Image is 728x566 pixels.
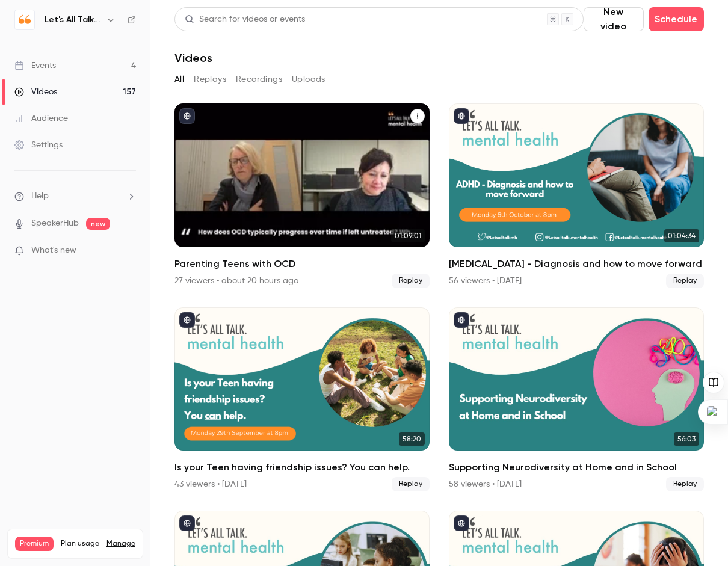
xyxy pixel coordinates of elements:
a: 56:03Supporting Neurodiversity at Home and in School58 viewers • [DATE]Replay [449,307,704,492]
button: Schedule [649,7,704,31]
li: Parenting Teens with OCD [174,103,430,288]
h2: [MEDICAL_DATA] - Diagnosis and how to move forward [449,257,704,271]
span: What's new [31,244,76,257]
li: Supporting Neurodiversity at Home and in School [449,307,704,492]
div: Videos [14,86,57,98]
div: 43 viewers • [DATE] [174,478,247,490]
button: published [454,515,469,531]
span: Replay [392,477,430,491]
span: 56:03 [674,432,699,446]
button: published [179,108,195,124]
div: Audience [14,112,68,125]
div: 27 viewers • about 20 hours ago [174,275,298,287]
div: 56 viewers • [DATE] [449,275,522,287]
span: Plan usage [61,539,99,549]
a: 58:20Is your Teen having friendship issues? You can help.43 viewers • [DATE]Replay [174,307,430,492]
span: 58:20 [399,432,425,446]
button: Replays [194,70,226,89]
span: Replay [392,274,430,288]
div: 58 viewers • [DATE] [449,478,522,490]
a: SpeakerHub [31,217,79,230]
span: Replay [666,274,704,288]
span: Help [31,190,49,203]
li: Is your Teen having friendship issues? You can help. [174,307,430,492]
li: help-dropdown-opener [14,190,136,203]
a: 01:04:34[MEDICAL_DATA] - Diagnosis and how to move forward56 viewers • [DATE]Replay [449,103,704,288]
button: Recordings [236,70,282,89]
a: Manage [106,539,135,549]
button: published [454,108,469,124]
button: published [179,312,195,328]
h2: Parenting Teens with OCD [174,257,430,271]
h2: Supporting Neurodiversity at Home and in School [449,460,704,475]
div: Events [14,60,56,72]
span: 01:04:34 [664,229,699,242]
button: All [174,70,184,89]
span: Replay [666,477,704,491]
h2: Is your Teen having friendship issues? You can help. [174,460,430,475]
div: Settings [14,139,63,151]
li: ADHD - Diagnosis and how to move forward [449,103,704,288]
span: new [86,218,110,230]
button: published [454,312,469,328]
img: Let's All Talk Mental Health [15,10,34,29]
h1: Videos [174,51,212,65]
section: Videos [174,7,704,559]
h6: Let's All Talk Mental Health [45,14,101,26]
button: published [179,515,195,531]
span: Premium [15,537,54,551]
button: New video [584,7,644,31]
div: Search for videos or events [185,13,305,26]
span: 01:09:01 [391,229,425,242]
a: 01:09:01Parenting Teens with OCD27 viewers • about 20 hours agoReplay [174,103,430,288]
button: Uploads [292,70,325,89]
iframe: Noticeable Trigger [122,245,136,256]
